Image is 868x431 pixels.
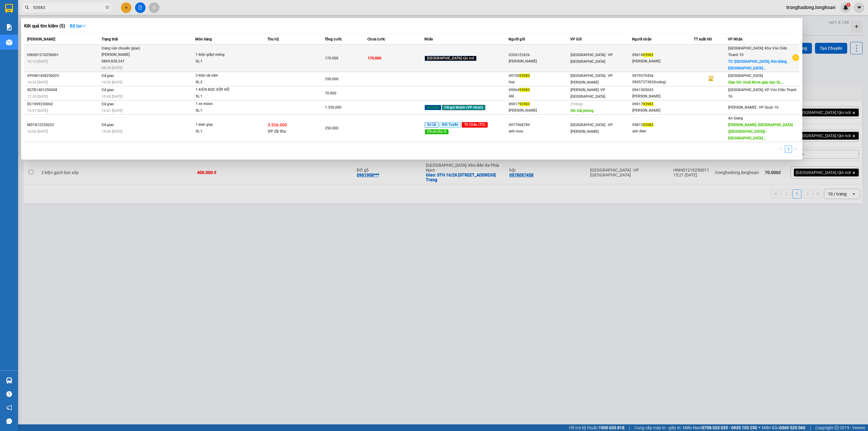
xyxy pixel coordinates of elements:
[425,122,439,128] span: Xe tải
[728,80,783,84] span: Giao DĐ: Hoài Nhơn giao dọc QL...
[6,377,12,384] img: warehouse-icon
[508,37,525,41] span: Người gửi
[196,87,241,93] div: 1 KIỆN BỌC XỐP NỔ
[25,5,29,10] span: search
[792,146,799,153] button: right
[728,88,796,99] span: [GEOGRAPHIC_DATA]: VP Văn Điển Thanh Trì
[267,37,279,41] span: Thu hộ
[785,146,792,153] a: 1
[27,129,48,134] span: 18:06 [DATE]
[6,39,12,46] img: warehouse-icon
[728,116,743,120] span: An Giang
[509,79,570,85] div: huy
[509,52,570,58] div: 0326122626
[643,102,653,106] span: 93983
[367,37,385,41] span: Chưa cước
[509,93,570,100] div: AN
[509,107,570,114] div: [PERSON_NAME]
[571,109,594,113] span: DĐ: hải phòng
[632,73,693,79] div: 0979579456
[27,101,100,107] div: DC1909230062
[632,122,693,128] div: 09813
[368,56,381,60] span: 170.000
[632,101,693,107] div: 09017
[632,37,652,41] span: Người nhận
[424,37,433,41] span: Nhãn
[27,109,48,113] span: 15:57 [DATE]
[570,37,582,41] span: VP Gửi
[571,123,613,134] span: [GEOGRAPHIC_DATA] : VP [PERSON_NAME]
[694,37,712,41] span: TT xuất HĐ
[102,88,114,92] span: Đã giao
[33,4,104,11] input: Tìm tên, số ĐT hoặc mã đơn
[778,146,785,153] button: left
[325,91,336,95] span: 70.000
[643,123,653,127] span: 93983
[509,101,570,107] div: 09017
[509,58,570,65] div: [PERSON_NAME]
[27,73,100,79] div: VPHM1408250025
[439,122,461,128] span: Nối Tuyến
[196,79,241,86] div: SL: 2
[425,105,441,110] span: Xe máy
[325,37,342,41] span: Tổng cước
[27,59,48,64] span: 10:15 [DATE]
[196,52,241,58] div: 1 kiện giấyt mỏng
[632,87,693,93] div: 0961505043
[27,52,100,58] div: HNHD1210250001
[6,418,12,424] span: message
[728,105,778,109] span: [PERSON_NAME] : VP Quận 10
[571,88,605,99] span: [PERSON_NAME]: VP [GEOGRAPHIC_DATA]
[102,74,114,78] span: Đã giao
[196,58,241,65] div: SL: 1
[102,45,147,52] div: Đang vận chuyển (giao)
[102,109,122,113] span: 16:01 [DATE]
[5,4,13,13] img: logo-vxr
[571,74,613,84] span: [GEOGRAPHIC_DATA] : VP [PERSON_NAME]
[102,66,122,70] span: 08:28 [DATE]
[778,146,785,153] li: Previous Page
[27,37,55,41] span: [PERSON_NAME]
[27,80,48,84] span: 18:34 [DATE]
[70,24,86,28] strong: Bộ lọc
[794,147,797,151] span: right
[195,37,212,41] span: Món hàng
[102,52,147,65] div: [PERSON_NAME] 0869.828.247
[196,107,241,114] div: SL: 1
[82,24,86,28] span: down
[196,93,241,100] div: SL: 1
[425,129,449,135] span: Chưa cho đi
[102,129,122,134] span: 15:06 [DATE]
[6,405,12,410] span: notification
[325,77,338,81] span: 350.000
[509,73,570,79] div: 09720
[632,52,693,58] div: 09614
[105,5,109,9] span: close-circle
[27,122,100,128] div: MD1812220033
[509,87,570,93] div: 09064
[196,101,241,107] div: 1 xe vision
[196,128,241,135] div: SL: 1
[728,37,743,41] span: VP Nhận
[325,105,341,109] span: 1.350.000
[102,37,118,41] span: Trạng thái
[196,122,241,128] div: 1 kien giay
[571,102,583,106] span: (Trống)
[509,128,570,135] div: anh ruou
[728,123,793,140] span: [PERSON_NAME]: [GEOGRAPHIC_DATA] ([GEOGRAPHIC_DATA]) - [GEOGRAPHIC_DATA] ...
[102,102,114,106] span: Đã giao
[6,391,12,397] span: question-circle
[571,53,613,64] span: [GEOGRAPHIC_DATA] : VP [GEOGRAPHIC_DATA]
[268,122,287,127] span: 3.526.000
[325,56,338,60] span: 170.000
[102,123,114,127] span: Đã giao
[643,53,653,57] span: 93983
[728,46,787,57] span: [GEOGRAPHIC_DATA]: Kho Văn Điển Thanh Trì
[632,79,693,85] div: 0905737383(hoàng)
[728,74,763,78] span: [GEOGRAPHIC_DATA]
[632,107,693,114] div: [PERSON_NAME]
[196,72,241,79] div: 2 kiện tải xám
[268,129,286,134] span: VP đã thu
[728,59,788,70] span: TC: [GEOGRAPHIC_DATA], Kim Bảng, [GEOGRAPHIC_DATA]...
[102,94,122,99] span: 10:48 [DATE]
